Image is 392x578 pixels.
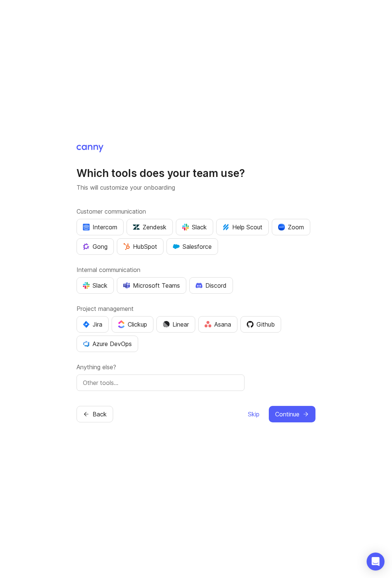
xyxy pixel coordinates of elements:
[112,316,153,333] button: Clickup
[196,281,227,290] div: Discord
[123,243,130,250] img: G+3M5qq2es1si5SaumCnMN47tP1CvAZneIVX5dcx+oz+ZLhv4kfP9DwAAAABJRU5ErkJggg==
[248,410,259,419] span: Skip
[223,224,229,230] img: kV1LT1TqjqNHPtRK7+FoaplE1qRq1yqhg056Z8K5Oc6xxgIuf0oNQ9LelJqbcyPisAf0C9LDpX5UIuAAAAAElFTkSuQmCC
[123,281,180,290] div: Microsoft Teams
[127,219,173,235] button: Zendesk
[77,304,315,313] label: Project management
[176,219,213,235] button: Slack
[83,378,238,387] input: Other tools…
[83,243,90,250] img: qKnp5cUisfhcFQGr1t296B61Fm0WkUVwBZaiVE4uNRmEGBFetJMz8xGrgPHqF1mLDIG816Xx6Jz26AFmkmT0yuOpRCAR7zRpG...
[83,320,102,329] div: Jira
[77,277,114,294] button: Slack
[118,320,147,329] div: Clickup
[196,282,202,288] img: +iLplPsjzba05dttzK064pds+5E5wZnCVbuGoLvBrYdmEPrXTzGo7zG60bLEREEjvOjaG9Saez5xsOEAbxBwOP6dkea84XY9O...
[240,316,281,333] button: Github
[77,166,315,180] h1: Which tools does your team use?
[77,207,315,216] label: Customer communication
[198,316,237,333] button: Asana
[77,316,109,333] button: Jira
[367,553,385,571] div: Open Intercom Messenger
[133,223,167,232] div: Zendesk
[272,219,310,235] button: Zoom
[77,265,315,274] label: Internal communication
[247,321,253,328] img: 0D3hMmx1Qy4j6AAAAAElFTkSuQmCC
[83,282,90,289] img: WIAAAAASUVORK5CYII=
[275,410,299,419] span: Continue
[205,320,231,329] div: Asana
[83,321,90,328] img: svg+xml;base64,PHN2ZyB4bWxucz0iaHR0cDovL3d3dy53My5vcmcvMjAwMC9zdmciIHZpZXdCb3g9IjAgMCA0MC4zNDMgND...
[77,363,315,371] label: Anything else?
[167,238,218,255] button: Salesforce
[205,321,211,327] img: Rf5nOJ4Qh9Y9HAAAAAElFTkSuQmCC
[278,223,304,232] div: Zoom
[269,406,315,422] button: Continue
[83,242,108,251] div: Gong
[93,410,107,419] span: Back
[182,223,207,232] div: Slack
[173,243,180,250] img: GKxMRLiRsgdWqxrdBeWfGK5kaZ2alx1WifDSa2kSTsK6wyJURKhUuPoQRYzjholVGzT2A2owx2gHwZoyZHHCYJ8YNOAZj3DSg...
[248,406,260,422] button: Skip
[189,277,233,294] button: Discord
[83,223,117,232] div: Intercom
[77,145,103,152] img: Canny Home
[163,320,189,329] div: Linear
[77,238,114,255] button: Gong
[182,224,189,230] img: WIAAAAASUVORK5CYII=
[83,339,132,348] div: Azure DevOps
[247,320,275,329] div: Github
[77,183,315,192] p: This will customize your onboarding
[118,320,125,328] img: j83v6vj1tgY2AAAAABJRU5ErkJggg==
[223,223,262,232] div: Help Scout
[173,242,212,251] div: Salesforce
[77,219,124,235] button: Intercom
[216,219,269,235] button: Help Scout
[123,242,157,251] div: HubSpot
[163,321,169,328] img: Dm50RERGQWO2Ei1WzHVviWZlaLVriU9uRN6E+tIr91ebaDbMKKPDpFbssSuEG21dcGXkrKsuOVPwCeFJSFAIOxgiKgL2sFHRe...
[117,277,186,294] button: Microsoft Teams
[117,238,164,255] button: HubSpot
[77,406,113,422] button: Back
[278,224,285,230] img: xLHbn3khTPgAAAABJRU5ErkJggg==
[133,224,140,230] img: UniZRqrCPz6BHUWevMzgDJ1FW4xaGg2egd7Chm8uY0Al1hkDyjqDa8Lkk0kDEdqKkBok+T4wfoD0P0o6UMciQ8AAAAASUVORK...
[83,281,108,290] div: Slack
[156,316,195,333] button: Linear
[77,336,138,352] button: Azure DevOps
[83,224,90,230] img: eRR1duPH6fQxdnSV9IruPjCimau6md0HxlPR81SIPROHX1VjYjAN9a41AAAAAElFTkSuQmCC
[123,282,130,288] img: D0GypeOpROL5AAAAAElFTkSuQmCC
[83,340,90,347] img: YKcwp4sHBXAAAAAElFTkSuQmCC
